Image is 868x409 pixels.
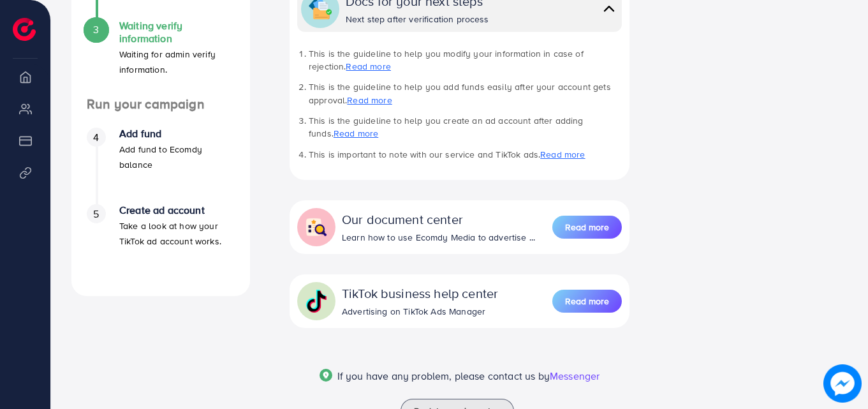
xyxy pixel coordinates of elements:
li: Create ad account [71,204,250,281]
li: This is the guideline to help you add funds easily after your account gets approval. [309,80,622,107]
h4: Waiting verify information [119,20,235,44]
li: This is the guideline to help you create an ad account after adding funds. [309,114,622,140]
li: This is important to note with our service and TikTok ads. [309,148,622,161]
div: Advertising on TikTok Ads Manager [342,305,498,318]
img: logo [13,18,36,41]
img: collapse [305,216,328,239]
span: Read more [565,295,609,308]
div: TikTok business help center [342,284,498,302]
a: Read more [552,288,622,314]
span: 3 [93,22,99,37]
h4: Add fund [119,128,235,140]
img: Popup guide [320,369,332,382]
img: collapse [305,290,328,313]
p: Waiting for admin verify information. [119,47,235,77]
a: Read more [334,127,378,140]
li: Add fund [71,128,250,204]
h4: Create ad account [119,204,235,216]
a: Read more [347,94,392,107]
p: Add fund to Ecomdy balance [119,142,235,172]
li: Waiting verify information [71,20,250,96]
span: If you have any problem, please contact us by [337,369,550,383]
span: Read more [565,221,609,234]
li: This is the guideline to help you modify your information in case of rejection. [309,47,622,73]
img: image [825,366,859,400]
span: 5 [93,207,99,221]
div: Next step after verification process [346,13,489,26]
button: Read more [552,290,622,313]
p: Take a look at how your TikTok ad account works. [119,218,235,249]
a: Read more [552,214,622,240]
div: Learn how to use Ecomdy Media to advertise ... [342,231,535,244]
a: Read more [540,148,585,161]
button: Read more [552,216,622,239]
h4: Run your campaign [71,96,250,112]
a: Read more [346,60,390,73]
span: 4 [93,130,99,145]
span: Messenger [550,369,600,383]
div: Our document center [342,210,535,228]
